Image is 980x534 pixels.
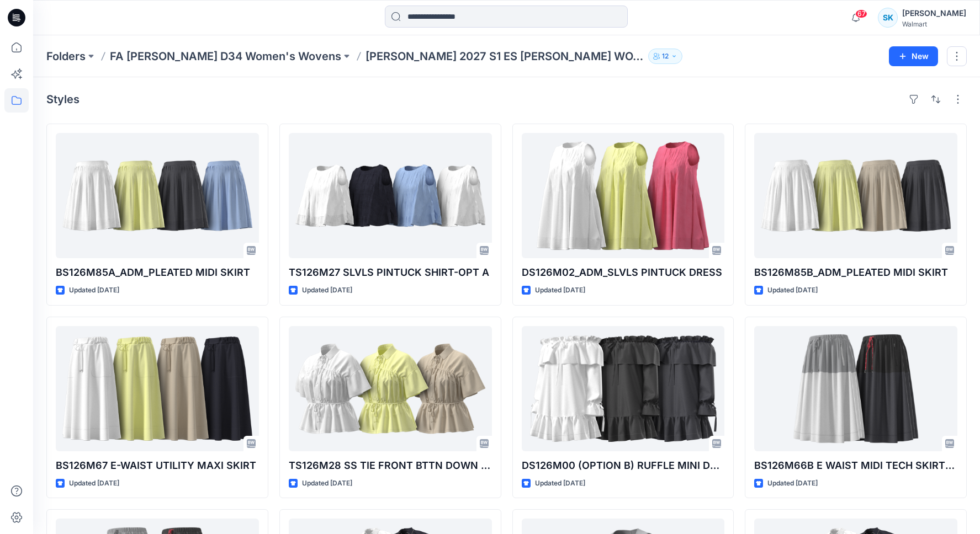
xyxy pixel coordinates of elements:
[289,326,492,451] a: TS126M28 SS TIE FRONT BTTN DOWN SHIRT
[289,265,492,280] p: TS126M27 SLVLS PINTUCK SHIRT-OPT A
[522,265,725,280] p: DS126M02_ADM_SLVLS PINTUCK DRESS
[46,93,80,106] h4: Styles
[535,478,585,489] p: Updated [DATE]
[754,133,957,258] a: BS126M85B_ADM_PLEATED MIDI SKIRT
[69,478,119,489] p: Updated [DATE]
[365,49,644,64] p: [PERSON_NAME] 2027 S1 ES [PERSON_NAME] WOVENS
[754,326,957,451] a: BS126M66B E WAIST MIDI TECH SKIRT - OPT B
[767,285,818,296] p: Updated [DATE]
[855,9,867,18] span: 67
[56,458,259,473] p: BS126M67 E-WAIST UTILITY MAXI SKIRT
[522,326,725,451] a: DS126M00 (OPTION B) RUFFLE MINI DRESS
[754,265,957,280] p: BS126M85B_ADM_PLEATED MIDI SKIRT
[767,478,818,489] p: Updated [DATE]
[56,133,259,258] a: BS126M85A_ADM_PLEATED MIDI SKIRT
[902,7,966,20] div: [PERSON_NAME]
[522,133,725,258] a: DS126M02_ADM_SLVLS PINTUCK DRESS
[289,458,492,473] p: TS126M28 SS TIE FRONT BTTN DOWN SHIRT
[662,50,669,62] p: 12
[522,458,725,473] p: DS126M00 (OPTION B) RUFFLE MINI DRESS
[889,46,938,66] button: New
[754,458,957,473] p: BS126M66B E WAIST MIDI TECH SKIRT - OPT B
[535,285,585,296] p: Updated [DATE]
[56,326,259,451] a: BS126M67 E-WAIST UTILITY MAXI SKIRT
[69,285,119,296] p: Updated [DATE]
[302,285,352,296] p: Updated [DATE]
[56,265,259,280] p: BS126M85A_ADM_PLEATED MIDI SKIRT
[902,20,966,28] div: Walmart
[46,49,86,64] a: Folders
[110,49,341,64] a: FA [PERSON_NAME] D34 Women's Wovens
[289,133,492,258] a: TS126M27 SLVLS PINTUCK SHIRT-OPT A
[302,478,352,489] p: Updated [DATE]
[878,8,898,28] div: SK
[648,49,682,64] button: 12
